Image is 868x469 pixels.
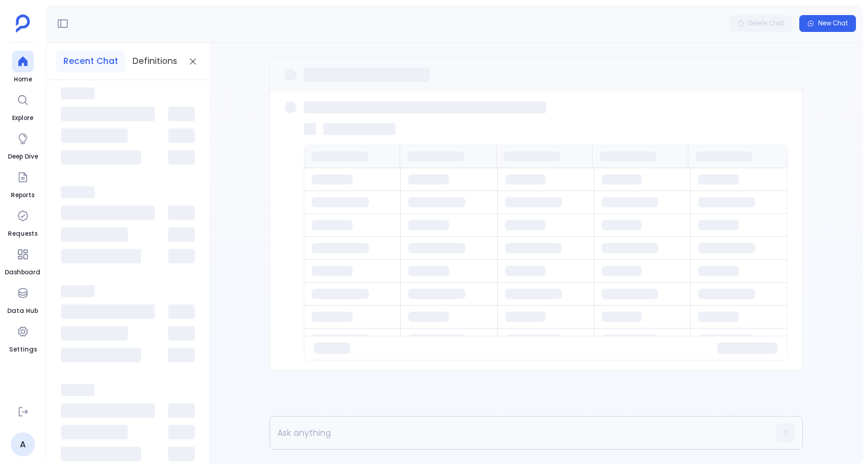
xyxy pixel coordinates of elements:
button: Recent Chat [56,50,125,72]
a: Requests [8,205,37,239]
span: Dashboard [5,268,40,277]
span: Home [12,75,34,84]
a: Reports [11,166,34,200]
button: New Chat [799,15,856,32]
a: Dashboard [5,244,40,277]
a: Settings [9,321,37,354]
span: Requests [8,229,37,239]
button: Definitions [125,50,184,72]
span: Data Hub [7,306,38,316]
a: Data Hub [7,282,38,316]
a: Explore [12,89,34,123]
span: New Chat [818,19,848,28]
a: A [11,432,35,456]
img: petavue logo [16,14,30,33]
a: Deep Dive [8,128,38,162]
span: Deep Dive [8,152,38,162]
a: Home [12,51,34,84]
span: Settings [9,345,37,354]
span: Reports [11,190,34,200]
span: Explore [12,113,34,123]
